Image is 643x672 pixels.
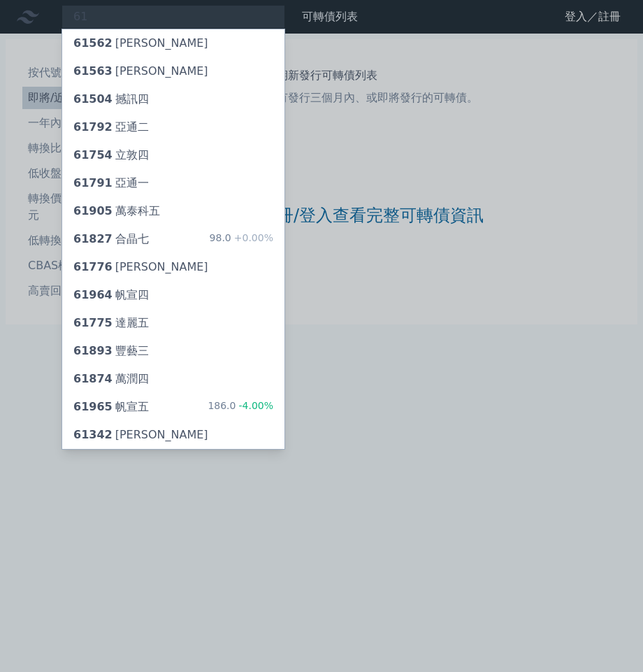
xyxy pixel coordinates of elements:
[73,204,113,217] span: 61905
[73,260,113,273] span: 61776
[73,231,149,248] div: 合晶七
[73,147,149,164] div: 立敦四
[62,337,284,365] a: 61893豐藝三
[73,428,113,441] span: 61342
[236,400,273,411] span: -4.00%
[62,169,284,197] a: 61791亞通一
[73,203,160,220] div: 萬泰科五
[73,399,149,415] div: 帆宣五
[73,91,149,108] div: 撼訊四
[73,63,208,80] div: [PERSON_NAME]
[62,113,284,141] a: 61792亞通二
[62,225,284,253] a: 61827合晶七 98.0+0.00%
[73,148,113,162] span: 61754
[231,232,273,243] span: +0.00%
[73,372,113,385] span: 61874
[73,36,113,50] span: 61562
[73,400,113,413] span: 61965
[62,393,284,421] a: 61965帆宣五 186.0-4.00%
[208,399,273,415] div: 186.0
[73,427,208,443] div: [PERSON_NAME]
[573,605,643,672] div: 聊天小工具
[62,57,284,85] a: 61563[PERSON_NAME]
[73,92,113,106] span: 61504
[73,315,149,331] div: 達麗五
[73,344,113,357] span: 61893
[73,287,149,303] div: 帆宣四
[210,231,273,248] div: 98.0
[62,281,284,309] a: 61964帆宣四
[73,176,113,190] span: 61791
[73,343,149,359] div: 豐藝三
[62,29,284,57] a: 61562[PERSON_NAME]
[73,259,208,276] div: [PERSON_NAME]
[73,288,113,301] span: 61964
[73,64,113,78] span: 61563
[62,197,284,225] a: 61905萬泰科五
[73,119,149,136] div: 亞通二
[73,175,149,192] div: 亞通一
[62,421,284,449] a: 61342[PERSON_NAME]
[62,253,284,281] a: 61776[PERSON_NAME]
[62,85,284,113] a: 61504撼訊四
[73,120,113,134] span: 61792
[73,371,149,387] div: 萬潤四
[73,316,113,329] span: 61775
[62,309,284,337] a: 61775達麗五
[73,35,208,52] div: [PERSON_NAME]
[62,365,284,393] a: 61874萬潤四
[62,141,284,169] a: 61754立敦四
[573,605,643,672] iframe: Chat Widget
[73,232,113,245] span: 61827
